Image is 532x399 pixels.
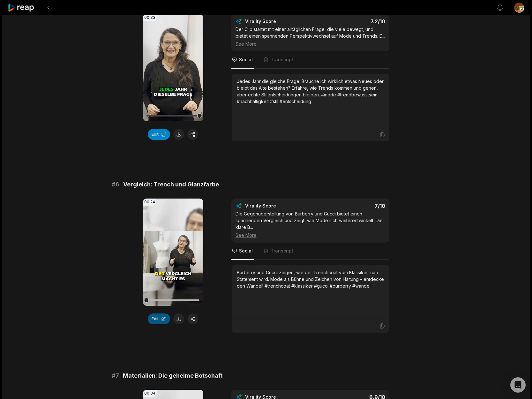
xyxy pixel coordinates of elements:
[123,180,219,189] span: Vergleich: Trench und Glanzfarbe
[112,180,119,189] span: # 6
[239,248,253,254] span: Social
[245,203,314,209] div: Virality Score
[271,56,293,63] span: Transcript
[237,78,384,105] div: Jedes Jahr die gleiche Frage: Brauche ich wirklich etwas Neues oder bleibt das Alte bestehen? Erf...
[231,243,389,260] nav: Tabs
[236,41,385,47] div: See More
[236,26,385,47] div: Der Clip startet mit einer alltäglichen Frage, die viele bewegt, und bietet einen spannenden Pers...
[112,371,119,380] span: # 7
[148,313,170,324] button: Edit
[317,203,385,209] div: 7 /10
[231,51,389,69] nav: Tabs
[317,18,385,25] div: 7.2 /10
[123,371,222,380] span: Materialien: Die geheime Botschaft
[236,210,385,238] div: Die Gegenüberstellung von Burberry und Gucci bietet einen spannenden Vergleich und zeigt, wie Mod...
[236,232,385,238] div: See More
[271,248,293,254] span: Transcript
[148,129,170,140] button: Edit
[143,14,203,121] video: Your browser does not support mp4 format.
[510,377,526,393] div: Open Intercom Messenger
[237,269,384,289] div: Burberry und Gucci zeigen, wie der Trenchcoat vom Klassiker zum Statement wird. Mode als Bühne un...
[143,199,203,306] video: Your browser does not support mp4 format.
[245,18,314,25] div: Virality Score
[239,56,253,63] span: Social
